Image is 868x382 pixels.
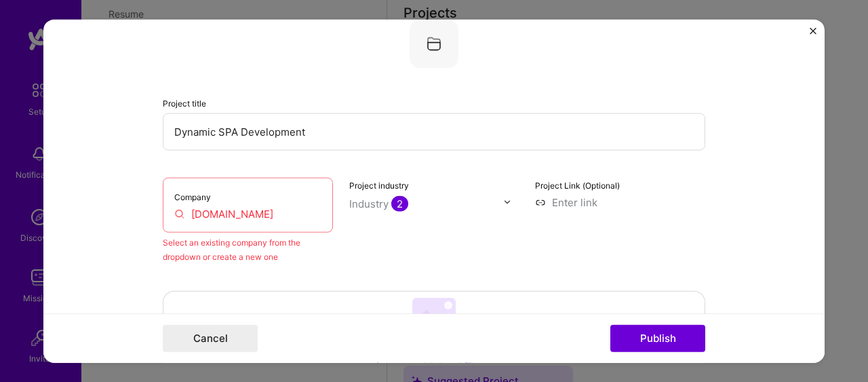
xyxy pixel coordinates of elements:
button: Cancel [163,325,258,352]
label: Project title [163,98,206,108]
input: Enter link [535,195,705,209]
button: Publish [610,325,705,352]
input: Enter the name of the project [163,113,705,150]
div: Industry [349,196,408,210]
span: 2 [391,195,408,211]
label: Company [174,191,211,202]
label: Project Link (Optional) [535,180,620,190]
label: Project industry [349,180,409,190]
input: Enter name or website [174,206,321,221]
button: Close [810,27,816,41]
img: Company logo [410,19,458,68]
div: Select an existing company from the dropdown or create a new one [163,235,333,263]
img: drop icon [503,198,511,206]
